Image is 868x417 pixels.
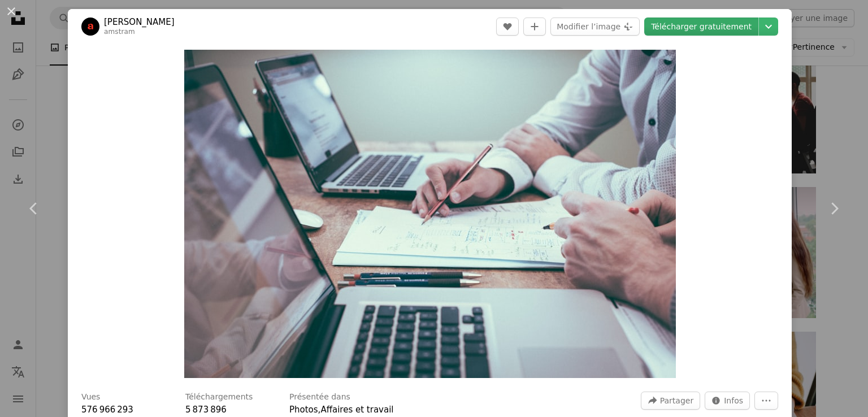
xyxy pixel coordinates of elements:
[184,50,676,378] img: Personne tenant un crayon près d’un ordinateur portable
[289,405,318,415] a: Photos
[523,18,546,36] button: Ajouter à la collection
[184,50,676,378] button: Zoom sur cette image
[496,18,519,36] button: J’aime
[800,154,868,263] a: Suivant
[724,392,743,409] span: Infos
[289,392,350,403] h3: Présentée dans
[320,405,393,415] a: Affaires et travail
[81,392,100,403] h3: Vues
[660,392,693,409] span: Partager
[754,392,778,410] button: Plus d’actions
[185,392,253,403] h3: Téléchargements
[550,18,640,36] button: Modifier l’image
[759,18,778,36] button: Choisissez la taille de téléchargement
[104,28,135,36] a: amstram
[318,405,321,415] span: ,
[81,18,99,36] img: Accéder au profil de Scott Graham
[641,392,700,410] button: Partager cette image
[644,18,758,36] a: Télécharger gratuitement
[81,405,133,415] span: 576 966 293
[185,405,227,415] span: 5 873 896
[705,392,750,410] button: Statistiques de cette image
[104,16,175,28] a: [PERSON_NAME]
